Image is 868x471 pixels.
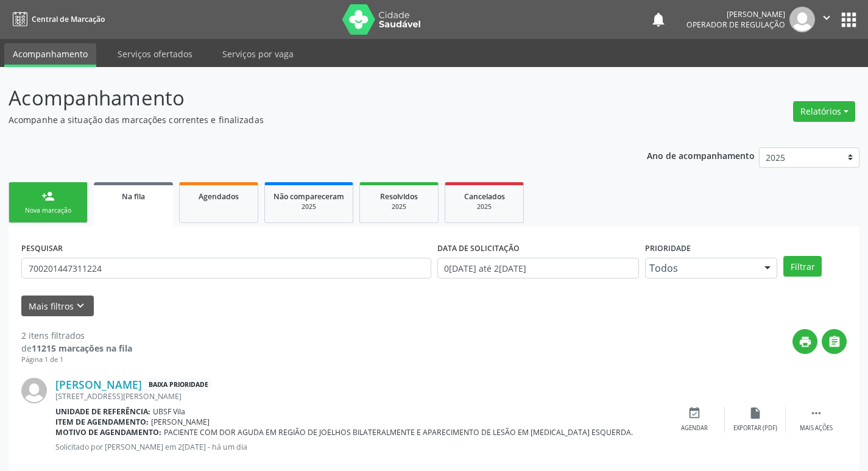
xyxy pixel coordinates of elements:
[109,43,201,65] a: Serviços ofertados
[151,417,210,427] span: [PERSON_NAME]
[55,391,664,402] div: [STREET_ADDRESS][PERSON_NAME]
[789,7,815,32] img: img
[122,191,145,202] span: Na fila
[749,406,762,420] i: insert_drive_file
[21,258,431,278] input: Nome, CNS
[9,113,604,126] p: Acompanhe a situação das marcações correntes e finalizadas
[146,378,211,391] span: Baixa Prioridade
[815,7,838,32] button: 
[464,191,505,202] span: Cancelados
[733,424,777,433] div: Exportar (PDF)
[686,19,785,30] span: Operador de regulação
[810,406,823,420] i: 
[454,202,515,211] div: 2025
[4,43,96,67] a: Acompanhamento
[199,191,239,202] span: Agendados
[32,14,105,24] span: Central de Marcação
[164,427,633,437] span: PACIENTE COM DOR AGUDA EM REGIÃO DE JOELHOS BILATERALMENTE E APARECIMENTO DE LESÃO EM [MEDICAL_DA...
[273,191,344,202] span: Não compareceram
[800,424,833,433] div: Mais ações
[21,296,94,317] button: Mais filtroskeyboard_arrow_down
[273,202,344,211] div: 2025
[21,239,63,258] label: PESQUISAR
[650,11,667,28] button: notifications
[9,9,105,29] a: Central de Marcação
[214,43,302,65] a: Serviços por vaga
[74,299,87,313] i: keyboard_arrow_down
[649,262,753,274] span: Todos
[153,406,185,417] span: UBSF Vila
[55,417,149,427] b: Item de agendamento:
[681,424,708,433] div: Agendar
[9,83,604,113] p: Acompanhamento
[21,378,47,403] img: img
[32,342,132,354] strong: 11215 marcações na fila
[21,342,132,355] div: de
[793,101,855,122] button: Relatórios
[838,9,859,30] button: apps
[437,239,520,258] label: DATA DE SOLICITAÇÃO
[820,11,833,24] i: 
[369,202,429,211] div: 2025
[799,335,812,349] i: print
[686,9,785,19] div: [PERSON_NAME]
[783,256,822,277] button: Filtrar
[55,378,142,391] a: [PERSON_NAME]
[647,147,755,163] p: Ano de acompanhamento
[18,206,79,215] div: Nova marcação
[55,442,664,452] p: Solicitado por [PERSON_NAME] em 2[DATE] - há um dia
[21,355,132,365] div: Página 1 de 1
[645,239,691,258] label: Prioridade
[792,329,817,354] button: print
[55,427,161,437] b: Motivo de agendamento:
[688,406,701,420] i: event_available
[828,335,841,349] i: 
[41,189,55,203] div: person_add
[21,329,132,342] div: 2 itens filtrados
[55,406,150,417] b: Unidade de referência:
[437,258,639,278] input: Selecione um intervalo
[380,191,418,202] span: Resolvidos
[822,329,847,354] button: 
